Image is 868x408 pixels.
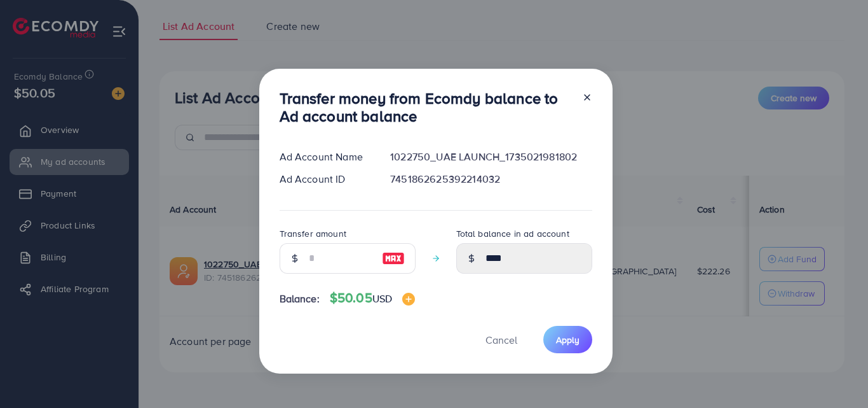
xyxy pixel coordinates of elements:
[556,334,580,346] span: Apply
[456,227,569,240] label: Total balance in ad account
[485,333,517,347] span: Cancel
[280,89,572,126] h3: Transfer money from Ecomdy balance to Ad account balance
[814,351,858,398] iframe: Chat
[269,150,381,164] div: Ad Account Name
[543,326,592,353] button: Apply
[280,227,346,240] label: Transfer amount
[382,251,405,266] img: image
[380,150,602,164] div: 1022750_UAE LAUNCH_1735021981802
[269,172,381,186] div: Ad Account ID
[402,293,415,306] img: image
[330,290,415,306] h4: $50.05
[380,172,602,186] div: 7451862625392214032
[470,326,533,353] button: Cancel
[372,292,392,306] span: USD
[280,292,320,306] span: Balance:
